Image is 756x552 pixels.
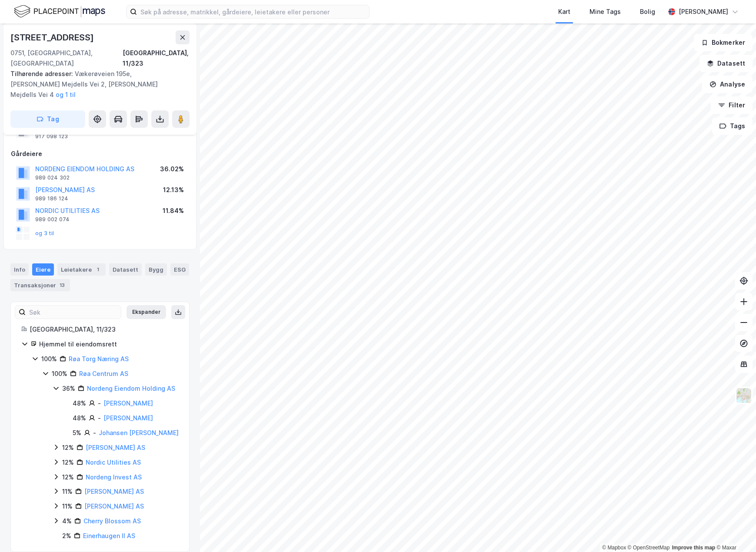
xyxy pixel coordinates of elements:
div: 100% [41,354,57,364]
a: Cherry Blossom AS [83,517,141,525]
span: Tilhørende adresser: [10,70,75,77]
a: Mapbox [602,545,626,551]
div: 12% [62,472,74,482]
div: 48% [73,398,86,409]
div: 989 186 124 [35,195,68,202]
button: Tag [10,110,85,128]
div: 4% [62,516,72,526]
a: [PERSON_NAME] AS [86,444,145,451]
div: Gårdeiere [11,149,189,159]
div: Bygg [145,263,167,276]
a: Einerhaugen II AS [83,532,135,539]
a: Nordic Utilities AS [86,459,141,466]
div: 13 [58,281,67,289]
div: Kontrollprogram for chat [713,510,756,552]
div: 989 002 074 [35,216,70,223]
div: Eiere [32,263,54,276]
img: logo.f888ab2527a4732fd821a326f86c7f29.svg [14,4,105,19]
button: Tags [712,117,753,135]
button: Datasett [699,55,753,72]
a: Improve this map [672,545,715,551]
div: Datasett [109,263,142,276]
div: Kart [558,7,570,17]
div: 1 [93,265,102,274]
div: 36% [62,383,75,394]
a: Johansen [PERSON_NAME] [99,429,179,436]
div: 0751, [GEOGRAPHIC_DATA], [GEOGRAPHIC_DATA] [10,48,123,69]
div: 36.02% [160,164,184,174]
div: Mine Tags [589,7,621,17]
a: Nordeng Invest AS [86,473,142,481]
iframe: Chat Widget [713,510,756,552]
button: Ekspander [127,305,166,319]
div: 2% [62,531,71,541]
div: Info [10,263,29,276]
div: 12.13% [163,185,184,195]
div: Transaksjoner [10,279,70,291]
div: [GEOGRAPHIC_DATA], 11/323 [30,324,179,335]
div: Bolig [640,7,655,17]
div: - [98,413,101,423]
a: [PERSON_NAME] [103,399,153,407]
div: Vækerøveien 195e, [PERSON_NAME] Mejdells Vei 2, [PERSON_NAME] Mejdells Vei 4 [10,69,183,100]
div: 917 098 123 [35,133,68,140]
button: Filter [711,96,753,114]
a: [PERSON_NAME] AS [84,502,144,510]
div: 5% [73,428,81,438]
div: 48% [73,413,86,423]
div: 12% [62,457,74,468]
div: [PERSON_NAME] [679,7,728,17]
div: 11.84% [163,206,184,216]
div: - [93,428,96,438]
img: Z [736,387,752,404]
a: Røa Torg Næring AS [69,355,129,362]
div: ESG [170,263,189,276]
div: 11% [62,501,73,512]
div: Leietakere [57,263,106,276]
a: Nordeng Eiendom Holding AS [87,385,175,392]
div: 12% [62,442,74,453]
button: Analyse [702,76,753,93]
div: 11% [62,486,73,497]
div: [STREET_ADDRESS] [10,30,96,44]
input: Søk på adresse, matrikkel, gårdeiere, leietakere eller personer [137,5,369,18]
a: [PERSON_NAME] [103,414,153,422]
input: Søk [26,306,121,319]
a: OpenStreetMap [628,545,670,551]
div: 989 024 302 [35,174,70,181]
div: - [98,398,101,409]
div: [GEOGRAPHIC_DATA], 11/323 [123,48,190,69]
a: Røa Centrum AS [79,370,128,377]
a: [PERSON_NAME] AS [84,488,144,495]
button: Bokmerker [694,34,753,51]
div: Hjemmel til eiendomsrett [39,339,179,349]
div: 100% [52,369,67,379]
